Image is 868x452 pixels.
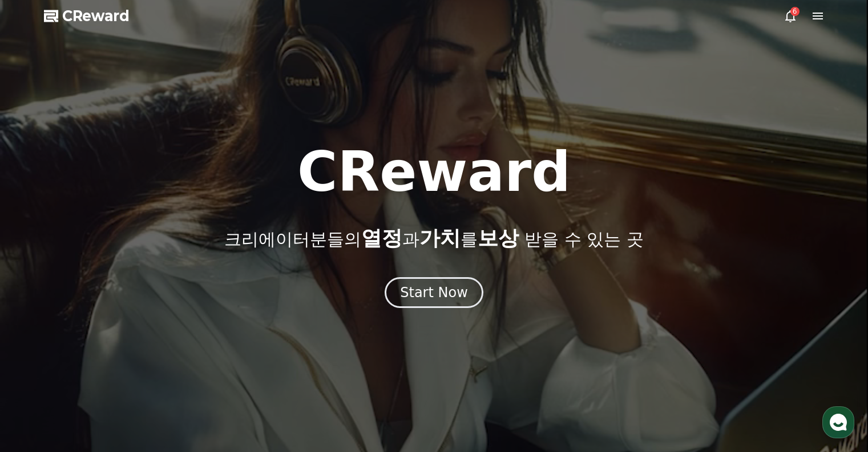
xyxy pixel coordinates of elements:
[297,145,571,199] h1: CReward
[361,226,402,250] span: 열정
[44,7,130,25] a: CReward
[224,227,643,250] p: 크리에이터분들의 과 를 받을 수 있는 곳
[790,7,800,16] div: 6
[419,226,461,250] span: 가치
[385,277,483,308] button: Start Now
[385,289,483,299] a: Start Now
[62,7,130,25] span: CReward
[784,9,797,23] a: 6
[478,226,519,250] span: 보상
[400,283,468,302] div: Start Now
